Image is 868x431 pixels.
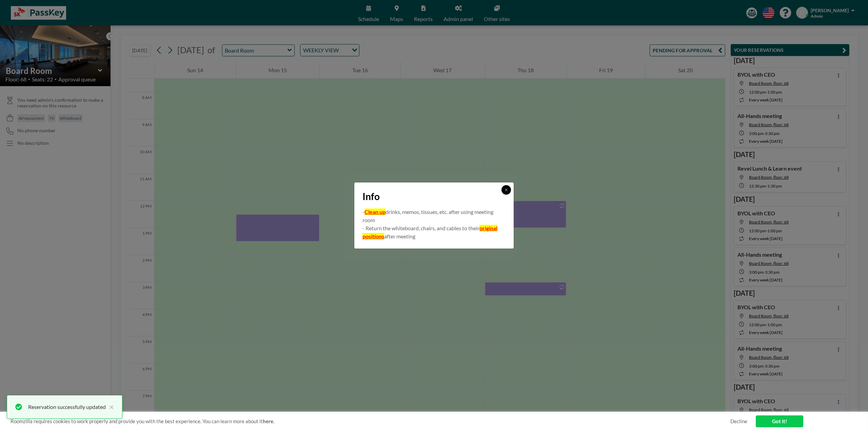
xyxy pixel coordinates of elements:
[106,403,114,411] button: close
[364,209,386,215] u: Clean up
[28,403,106,411] div: Reservation successfully updated
[730,418,747,425] a: Decline
[11,418,730,425] span: Roomzilla requires cookies to work properly and provide you with the best experience. You can lea...
[362,191,380,202] span: Info
[263,418,274,424] a: here.
[756,415,803,427] a: Got it!
[362,224,506,240] p: - Return the whiteboard, chairs, and cables to their after meeting
[362,208,506,224] p: - drinks, memos, tissues, etc. after using meeting room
